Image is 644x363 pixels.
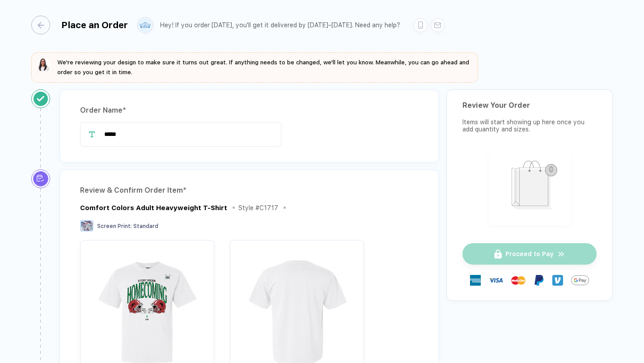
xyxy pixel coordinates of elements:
[80,183,419,198] div: Review & Confirm Order Item
[37,58,51,72] img: sophie
[470,275,481,286] img: express
[80,220,93,232] img: Screen Print
[160,21,400,29] div: Hey! If you order [DATE], you'll get it delivered by [DATE]–[DATE]. Need any help?
[57,59,469,76] span: We're reviewing your design to make sure it turns out great. If anything needs to be changed, we'...
[238,204,278,211] div: Style # C1717
[80,204,227,212] div: Comfort Colors Adult Heavyweight T-Shirt
[137,17,153,33] img: user profile
[534,275,544,286] img: Paypal
[489,273,503,287] img: visa
[552,275,563,286] img: Venmo
[462,118,597,133] div: Items will start showing up here once you add quantity and sizes.
[571,271,589,289] img: GPay
[133,223,158,229] span: Standard
[511,273,525,287] img: master-card
[37,58,473,77] button: We're reviewing your design to make sure it turns out great. If anything needs to be changed, we'...
[80,103,419,118] div: Order Name
[97,223,132,229] span: Screen Print :
[462,101,597,110] div: Review Your Order
[61,20,128,30] div: Place an Order
[493,155,567,219] img: shopping_bag.png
